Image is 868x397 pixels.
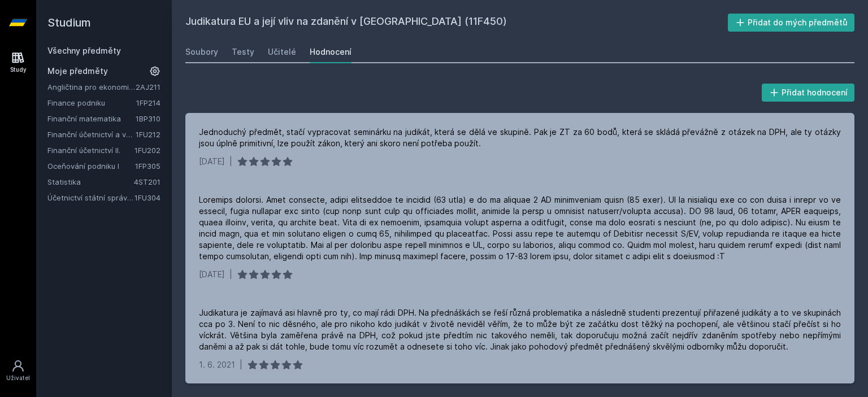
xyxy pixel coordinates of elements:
[268,46,296,58] div: Učitelé
[232,46,254,58] div: Testy
[185,14,728,32] h2: Judikatura EU a její vliv na zdanění v [GEOGRAPHIC_DATA] (11F450)
[232,41,254,63] a: Testy
[47,113,136,124] a: Finanční matematika
[310,41,351,63] a: Hodnocení
[47,129,136,140] a: Finanční účetnictví a výkaznictví podle Mezinárodních standardů účetního výkaznictví (IFRS)
[2,354,34,388] a: Uživatel
[185,46,218,58] div: Soubory
[199,269,225,280] div: [DATE]
[2,45,34,80] a: Study
[134,177,160,186] a: 4ST201
[47,160,135,172] a: Oceňování podniku I
[135,162,160,171] a: 1FP305
[134,193,160,202] a: 1FU304
[47,66,108,77] span: Moje předměty
[199,359,235,370] div: 1. 6. 2021
[134,146,160,155] a: 1FU202
[185,41,218,63] a: Soubory
[136,130,160,139] a: 1FU212
[268,41,296,63] a: Učitelé
[240,359,242,370] div: |
[47,97,136,108] a: Finance podniku
[47,81,136,93] a: Angličtina pro ekonomická studia 1 (B2/C1)
[199,307,841,352] div: Judikatura je zajímavá asi hlavně pro ty, co mají rádi DPH. Na přednáškách se řeší různá problema...
[136,114,160,123] a: 1BP310
[47,192,134,203] a: Účetnictví státní správy a samosprávy
[47,145,134,156] a: Finanční účetnictví II.
[199,126,841,149] div: Jednoduchý předmět, stačí vypracovat seminárku na judikát, která se dělá ve skupině. Pak je ZT za...
[136,98,160,107] a: 1FP214
[199,194,841,262] div: Loremips dolorsi. Amet consecte, adipi elitseddoe te incidid (63 utla) e do ma aliquae 2 AD minim...
[229,269,232,280] div: |
[229,156,232,167] div: |
[136,82,160,91] a: 2AJ211
[728,14,855,32] button: Přidat do mých předmětů
[47,46,121,55] a: Všechny předměty
[762,84,855,102] button: Přidat hodnocení
[6,374,30,382] div: Uživatel
[47,176,134,187] a: Statistika
[10,66,27,74] div: Study
[310,46,351,58] div: Hodnocení
[199,156,225,167] div: [DATE]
